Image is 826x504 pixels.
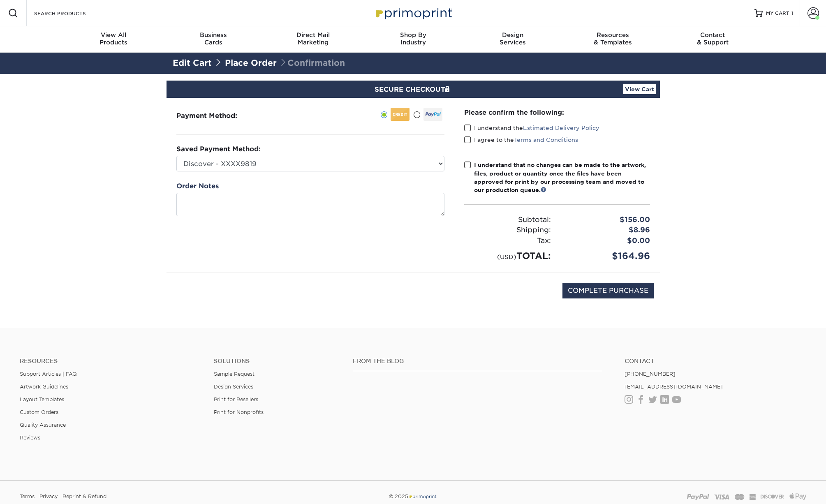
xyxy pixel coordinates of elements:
[408,493,437,499] img: Primoprint
[20,358,201,365] h4: Resources
[64,31,164,46] div: Products
[623,84,656,94] a: View Cart
[20,384,68,390] a: Artwork Guidelines
[563,26,663,53] a: Resources& Templates
[463,31,563,39] span: Design
[497,253,516,260] small: (USD)
[163,31,263,39] span: Business
[20,435,40,441] a: Reviews
[625,384,723,390] a: [EMAIL_ADDRESS][DOMAIN_NAME]
[280,490,546,503] div: © 2025
[214,358,340,365] h4: Solutions
[225,58,277,68] a: Place Order
[458,215,557,225] div: Subtotal:
[214,384,253,390] a: Design Services
[463,31,563,46] div: Services
[263,31,363,46] div: Marketing
[353,358,602,365] h4: From the Blog
[458,225,557,236] div: Shipping:
[563,31,663,46] div: & Templates
[279,58,345,68] span: Confirmation
[64,26,164,53] a: View AllProducts
[766,10,789,17] span: MY CART
[663,26,763,53] a: Contact& Support
[263,26,363,53] a: Direct MailMarketing
[64,31,164,39] span: View All
[363,31,463,39] span: Shop By
[557,249,656,263] div: $164.96
[458,249,557,263] div: TOTAL:
[39,490,58,503] a: Privacy
[214,396,258,402] a: Print for Resellers
[791,10,793,16] span: 1
[20,371,77,377] a: Support Articles | FAQ
[363,31,463,46] div: Industry
[557,236,656,246] div: $0.00
[474,161,650,194] div: I understand that no changes can be made to the artwork, files, product or quantity once the file...
[557,225,656,236] div: $8.96
[625,358,806,365] a: Contact
[663,31,763,39] span: Contact
[20,396,64,402] a: Layout Templates
[176,144,261,154] label: Saved Payment Method:
[663,31,763,46] div: & Support
[176,181,219,191] label: Order Notes
[363,26,463,53] a: Shop ByIndustry
[463,26,563,53] a: DesignServices
[173,58,212,68] a: Edit Cart
[514,136,578,143] a: Terms and Conditions
[562,283,654,298] input: COMPLETE PURCHASE
[214,371,255,377] a: Sample Request
[464,124,599,132] label: I understand the
[563,31,663,39] span: Resources
[176,112,257,120] h3: Payment Method:
[557,215,656,225] div: $156.00
[263,31,363,39] span: Direct Mail
[458,236,557,246] div: Tax:
[20,490,35,503] a: Terms
[625,371,676,377] a: [PHONE_NUMBER]
[214,409,264,415] a: Print for Nonprofits
[20,409,58,415] a: Custom Orders
[62,490,106,503] a: Reprint & Refund
[20,422,66,428] a: Quality Assurance
[33,8,113,18] input: SEARCH PRODUCTS.....
[163,26,263,53] a: BusinessCards
[375,86,452,93] span: SECURE CHECKOUT
[464,136,578,144] label: I agree to the
[163,31,263,46] div: Cards
[464,108,650,117] div: Please confirm the following:
[372,4,454,22] img: Primoprint
[523,125,599,131] a: Estimated Delivery Policy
